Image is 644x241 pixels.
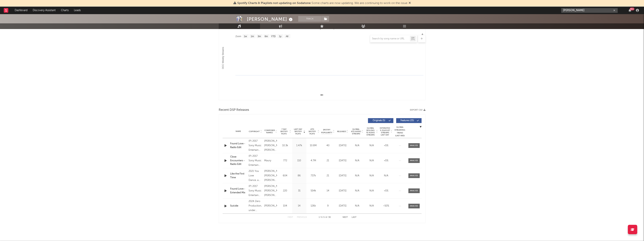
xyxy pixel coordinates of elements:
[321,204,335,208] div: 9
[351,128,361,135] span: Global ATD Audio Streams
[279,128,289,135] span: 7 Day Spotify Plays
[293,128,303,135] span: Last Day Spotify Plays
[336,189,349,193] div: [DATE]
[222,47,224,69] text: OCC Weekly Streams
[396,118,422,123] button: Features(25)
[249,169,262,183] div: 2021 You Love Dance, a division of Planet Punk Music GmbH
[351,159,363,163] div: N/A
[279,144,291,148] div: 10.3k
[264,129,275,134] span: Composer Names
[293,204,305,208] div: 14
[409,2,411,5] span: Dismiss
[314,215,335,220] div: 1 5 30
[336,144,349,148] div: [DATE]
[219,108,249,112] span: Recent DSP Releases
[230,204,247,208] a: Suicide
[298,16,322,22] button: Track
[370,119,388,122] span: Originals ( 5 )
[380,159,392,163] div: <5%
[320,217,323,218] span: to
[288,216,293,218] button: First
[307,189,319,193] div: 554k
[249,199,262,213] div: 2024 Zero Production, under exclusive license to PozziMusic
[264,169,277,183] div: [PERSON_NAME], [PERSON_NAME], [PERSON_NAME], [PERSON_NAME], [PERSON_NAME] +1 others
[58,7,71,14] a: Charts
[410,109,426,111] button: Export CSV
[264,204,277,208] div: [PERSON_NAME]
[321,129,332,134] span: Spotify Popularity
[249,184,262,198] div: (P) 2017 Sony Music Entertainment Switzerland GmbH
[230,172,247,179] a: Like the First Time
[561,8,618,13] input: Search for artists
[293,189,305,193] div: 31
[230,142,247,149] a: Found Love - Radio Edit
[380,127,390,136] span: Estimated % Playlist Streams Last Day
[630,8,634,10] div: 99 +
[307,144,319,148] div: 10.8M
[365,159,378,163] div: N/A
[365,127,376,136] span: Global Rolling 7D Audio Streams
[352,216,357,218] button: Last
[249,130,260,133] span: Copyright
[336,174,349,178] div: [DATE]
[343,216,348,218] button: Next
[394,126,406,137] div: Global Streaming Trend (Last 60D)
[321,189,335,193] div: 14
[351,204,363,208] div: N/A
[365,174,378,178] div: N/A
[293,174,305,178] div: 86
[307,159,319,163] div: 4.7M
[365,144,378,148] div: N/A
[307,128,317,135] span: ATD Spotify Plays
[307,204,319,208] div: 126k
[237,2,311,5] span: Spotify Charts & Playlists not updating on Sodatone
[365,204,378,208] div: N/A
[249,139,262,152] div: (P) 2017 Sony Music Entertainment Switzerland GmbH
[380,189,392,193] div: <5%
[247,16,294,22] div: [PERSON_NAME]
[370,37,410,40] input: Search by song name or URL
[380,174,392,178] div: N/A
[380,144,392,148] div: <5%
[264,158,277,163] div: Maury
[321,159,335,163] div: 21
[629,9,631,12] button: 99+
[230,155,247,166] a: Close Encounters - Radio Edit
[351,174,363,178] div: N/A
[264,139,277,152] div: [PERSON_NAME], [PERSON_NAME], [PERSON_NAME], [PERSON_NAME] & [PERSON_NAME]
[249,154,262,168] div: (P) 2017 Sony Music Entertainment Switzerland GmbH
[264,184,277,198] div: [PERSON_NAME], [PERSON_NAME], [PERSON_NAME], [PERSON_NAME] & [PERSON_NAME]
[365,189,378,193] div: N/A
[293,144,305,148] div: 1.47k
[380,204,392,208] div: ~ 50 %
[219,25,425,100] svg: OCC Weekly Consumption
[351,144,363,148] div: N/A
[279,159,291,163] div: 772
[368,118,393,123] button: Originals(5)
[321,174,335,178] div: 21
[399,119,416,122] span: Features ( 25 )
[337,130,346,133] span: Released
[321,144,335,148] div: 40
[307,174,319,178] div: 737k
[12,7,30,14] a: Dashboard
[279,174,291,178] div: 604
[71,7,83,14] a: Leads
[237,2,407,5] span: : Some charts are now updating. We are continuing to work on the issue
[30,7,58,14] a: Discovery Assistant
[230,187,247,194] a: Found Love - Extended Mix
[279,204,291,208] div: 104
[230,130,247,133] div: Name
[293,159,305,163] div: 110
[351,189,363,193] div: N/A
[297,216,307,218] button: Previous
[336,204,349,208] div: [DATE]
[336,159,349,163] div: [DATE]
[279,189,291,193] div: 220
[325,217,328,218] span: of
